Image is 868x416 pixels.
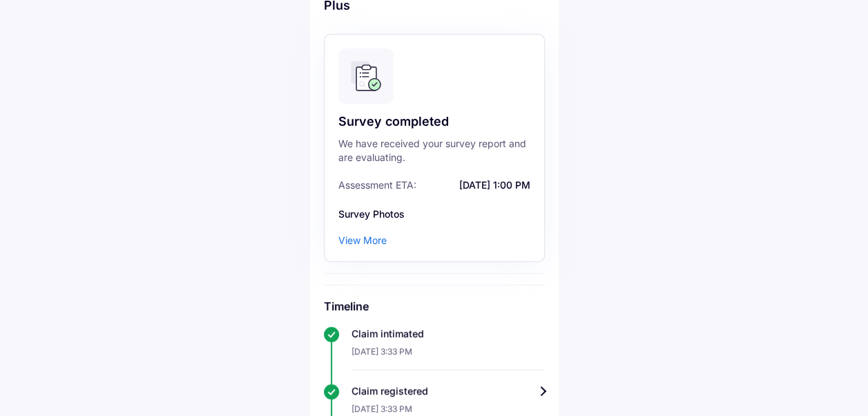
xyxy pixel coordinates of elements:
[338,234,387,247] div: View More
[338,207,530,221] div: Survey Photos
[324,299,545,313] h6: Timeline
[338,178,416,192] span: Assessment ETA:
[420,178,530,192] span: [DATE] 1:00 PM
[338,137,530,164] div: We have received your survey report and are evaluating.
[351,327,545,341] div: Claim intimated
[351,341,545,370] div: [DATE] 3:33 PM
[338,113,530,130] div: Survey completed
[351,384,545,398] div: Claim registered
